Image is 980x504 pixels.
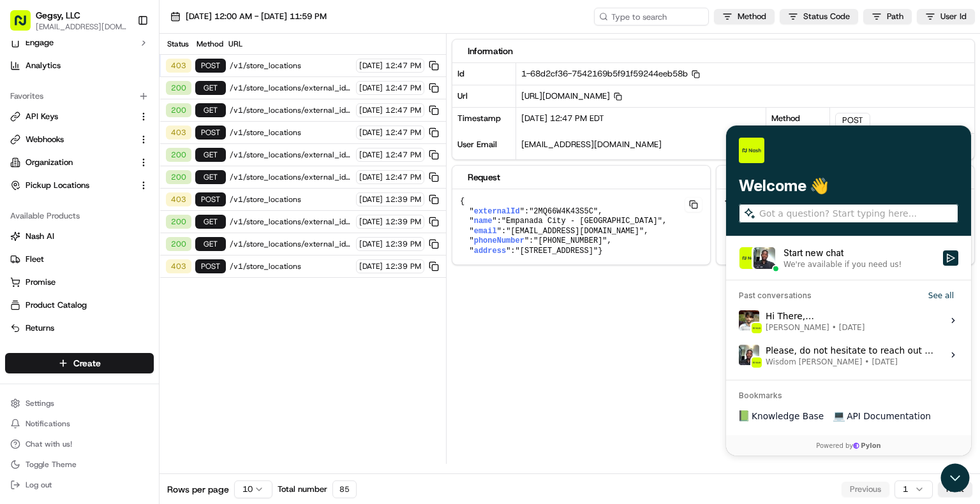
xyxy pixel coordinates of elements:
[195,126,226,140] div: POST
[165,39,190,49] div: Status
[359,217,383,227] span: [DATE]
[26,299,87,311] span: Product Catalog
[230,105,352,115] span: /v1/store_locations/external_identifier/2MQ66W4K43S5C
[230,261,352,271] span: /v1/store_locations
[766,107,830,133] div: Method
[195,59,226,73] div: POST
[452,134,516,160] div: User Email
[186,11,327,22] span: [DATE] 12:00 AM - [DATE] 11:59 PM
[359,127,383,138] span: [DATE]
[5,175,154,196] button: Pickup Locations
[5,394,154,412] button: Settings
[521,139,662,150] span: [EMAIL_ADDRESS][DOMAIN_NAME]
[533,236,607,245] span: "[PHONE_NUMBER]"
[887,11,903,22] span: Path
[26,60,61,71] span: Analytics
[230,83,352,93] span: /v1/store_locations/external_identifier/2MQ66W4K43S5C
[521,90,622,101] span: [URL][DOMAIN_NAME]
[10,157,133,168] a: Organization
[359,239,383,249] span: [DATE]
[230,61,352,71] span: /v1/store_locations
[917,9,975,24] button: User Id
[452,189,710,264] pre: { " ": , " ": , " ": , " ": , " ": }
[940,11,967,22] span: User Id
[5,456,154,473] button: Toggle Theme
[36,9,80,22] button: Gegsy, LLC
[5,435,154,453] button: Chat with us!
[194,39,225,49] div: Method
[26,277,56,288] span: Promise
[385,172,421,182] span: 12:47 PM
[385,217,421,227] span: 12:39 PM
[5,86,154,106] div: Favorites
[230,172,352,182] span: /v1/store_locations/external_identifier/2485YF01C1VN7
[5,249,154,270] button: Fleet
[332,480,357,498] div: 85
[385,261,421,271] span: 12:39 PM
[385,239,421,249] span: 12:39 PM
[230,150,352,160] span: /v1/store_locations/external_identifier/2485YF01C1VN7
[521,68,700,79] span: 1-68d2cf36-7542169b5f91f59244eeb58b
[5,318,154,338] button: Returns
[385,150,421,160] span: 12:47 PM
[5,295,154,315] button: Product Catalog
[166,192,191,206] div: 403
[359,172,383,182] span: [DATE]
[468,45,959,57] div: Information
[166,81,191,95] div: 200
[474,247,506,256] span: address
[385,61,421,71] span: 12:47 PM
[166,59,191,73] div: 403
[385,83,421,93] span: 12:47 PM
[5,476,154,494] button: Log out
[452,85,516,107] div: Url
[5,129,154,150] button: Webhooks
[195,192,226,206] div: POST
[167,483,229,496] span: Rows per page
[594,8,709,25] input: Type to search
[195,148,226,162] div: GET
[5,226,154,247] button: Nash AI
[5,152,154,173] button: Organization
[195,103,226,117] div: GET
[166,103,191,117] div: 200
[529,207,598,216] span: "2MQ66W4K43S5C"
[939,462,974,496] iframe: Open customer support
[474,236,524,245] span: phoneNumber
[166,259,191,273] div: 403
[5,353,154,373] button: Create
[73,357,101,370] span: Create
[26,134,64,145] span: Webhooks
[36,22,127,32] button: [EMAIL_ADDRESS][DOMAIN_NAME]
[726,126,971,456] iframe: Customer support window
[359,61,383,71] span: [DATE]
[10,134,133,145] a: Webhooks
[26,111,58,122] span: API Keys
[166,215,191,229] div: 200
[714,9,775,24] button: Method
[516,247,598,256] span: "[STREET_ADDRESS]"
[359,105,383,115] span: [DATE]
[474,227,497,236] span: email
[738,11,766,22] span: Method
[5,415,154,433] button: Notifications
[26,37,54,48] span: Engage
[195,259,226,273] div: POST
